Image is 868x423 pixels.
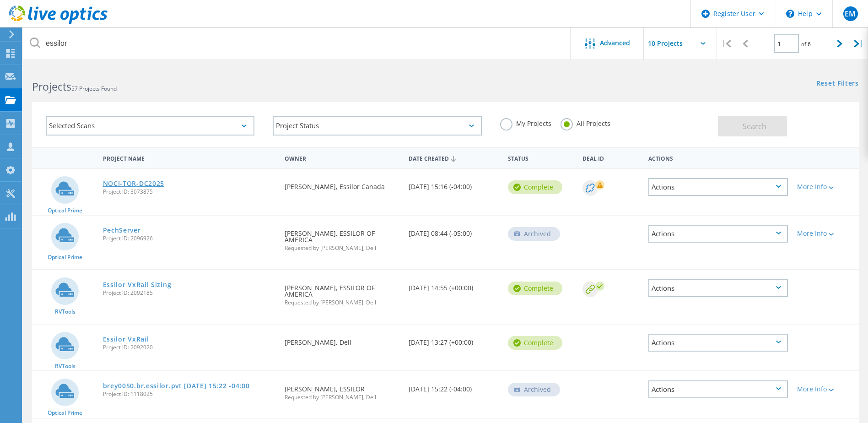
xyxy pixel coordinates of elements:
[103,345,276,350] span: Project ID: 2092020
[404,149,503,167] div: Date Created
[849,27,868,60] div: |
[280,371,404,409] div: [PERSON_NAME], ESSILOR
[103,391,276,397] span: Project ID: 1118025
[503,149,578,166] div: Status
[404,169,503,199] div: [DATE] 15:16 (-04:00)
[508,227,560,241] div: Archived
[48,208,82,213] span: Optical Prime
[404,325,503,355] div: [DATE] 13:27 (+00:00)
[9,19,108,26] a: Live Optics Dashboard
[32,79,71,94] b: Projects
[648,178,788,196] div: Actions
[285,300,399,305] span: Requested by [PERSON_NAME], Dell
[48,410,82,416] span: Optical Prime
[508,180,562,194] div: Complete
[55,363,75,369] span: RVTools
[404,216,503,246] div: [DATE] 08:44 (-05:00)
[797,184,854,190] div: More Info
[280,149,404,166] div: Owner
[273,116,481,136] div: Project Status
[280,325,404,355] div: [PERSON_NAME], Dell
[508,383,560,396] div: Archived
[500,118,551,127] label: My Projects
[404,371,503,401] div: [DATE] 15:22 (-04:00)
[797,230,854,237] div: More Info
[561,118,610,127] label: All Projects
[816,80,859,88] a: Reset Filters
[46,116,254,136] div: Selected Scans
[644,149,793,166] div: Actions
[285,395,399,400] span: Requested by [PERSON_NAME], Dell
[48,255,82,260] span: Optical Prime
[55,309,75,315] span: RVTools
[71,85,117,92] span: 57 Projects Found
[103,290,276,296] span: Project ID: 2092185
[786,10,794,18] svg: \n
[743,121,766,131] span: Search
[103,189,276,195] span: Project ID: 3073875
[98,149,280,166] div: Project Name
[103,336,149,342] a: Essilor VxRail
[718,116,787,136] button: Search
[508,336,562,350] div: Complete
[103,282,172,288] a: Essilor VxRail Sizing
[103,236,276,241] span: Project ID: 2096926
[648,225,788,243] div: Actions
[508,282,562,295] div: Complete
[103,227,141,233] a: PechServer
[285,245,399,251] span: Requested by [PERSON_NAME], Dell
[578,149,644,166] div: Deal Id
[845,10,856,17] span: EM
[103,383,250,389] a: brey0050.br.essilor.pvt [DATE] 15:22 -04:00
[801,40,811,48] span: of 6
[648,334,788,352] div: Actions
[280,270,404,315] div: [PERSON_NAME], ESSILOR OF AMERICA
[404,270,503,300] div: [DATE] 14:55 (+00:00)
[23,27,571,60] input: Search projects by name, owner, ID, company, etc
[648,279,788,297] div: Actions
[103,180,165,187] a: NOCI-TOR-DC2025
[648,380,788,398] div: Actions
[797,386,854,392] div: More Info
[600,40,630,46] span: Advanced
[280,169,404,199] div: [PERSON_NAME], Essilor Canada
[717,27,736,60] div: |
[280,216,404,260] div: [PERSON_NAME], ESSILOR OF AMERICA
